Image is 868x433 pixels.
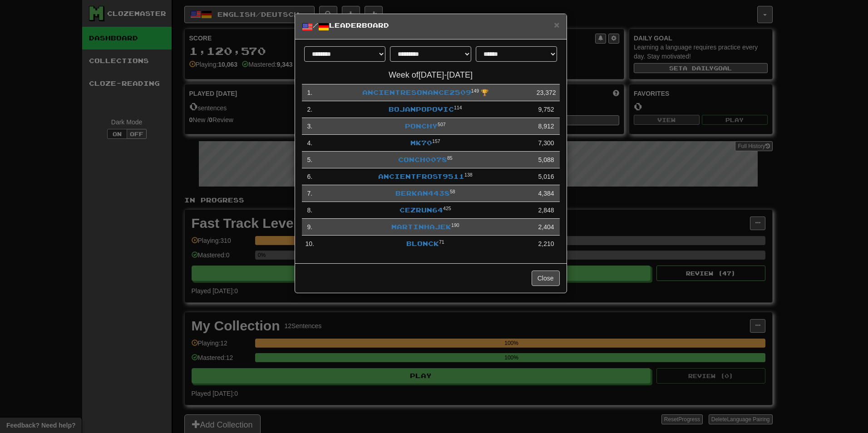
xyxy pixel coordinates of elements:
a: Blonck [406,240,439,247]
td: 1 . [302,84,318,101]
td: 5,088 [533,152,560,168]
td: 6 . [302,168,318,185]
td: 5,016 [533,168,560,185]
td: 9,752 [533,101,560,118]
sup: Level 157 [432,138,440,144]
a: MK70 [410,139,432,147]
a: Conch0078 [398,156,447,163]
td: 7,300 [533,135,560,152]
td: 4,384 [533,185,560,202]
td: 8 . [302,202,318,219]
sup: Level 71 [439,239,444,245]
sup: Level 85 [447,155,453,161]
td: 2 . [302,101,318,118]
a: MartinHajek [391,223,451,231]
span: × [554,20,559,30]
button: Close [554,20,559,30]
td: 2,848 [533,202,560,219]
sup: Level 425 [443,206,451,211]
sup: Level 507 [438,122,446,127]
a: AncientResonance2509 [362,89,471,96]
td: 7 . [302,185,318,202]
a: AncientFrost9511 [378,172,464,180]
sup: Level 58 [450,189,455,194]
a: Ponchy [405,122,438,130]
td: 2,210 [533,236,560,252]
h4: Week of [DATE] - [DATE] [302,71,560,80]
td: 9 . [302,219,318,236]
button: Close [532,271,560,286]
h5: / Leaderboard [302,21,560,32]
sup: Level 138 [464,172,473,177]
td: 5 . [302,152,318,168]
td: 10 . [302,236,318,252]
a: bojanpopovic [389,105,454,113]
td: 8,912 [533,118,560,135]
sup: Level 114 [454,105,462,110]
td: 23,372 [533,84,560,101]
span: 🏆 [481,89,488,96]
td: 2,404 [533,219,560,236]
sup: Level 190 [451,222,459,228]
a: Cezrun64 [399,206,443,214]
a: Berkan4438 [395,189,450,197]
td: 4 . [302,135,318,152]
td: 3 . [302,118,318,135]
sup: Level 149 [471,88,479,93]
